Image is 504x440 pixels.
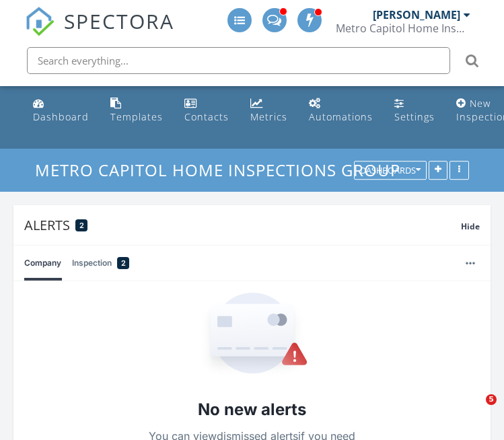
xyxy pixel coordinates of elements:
[196,293,308,377] img: Empty State
[27,47,450,74] input: Search everything...
[179,91,234,130] a: Contacts
[245,91,293,130] a: Metrics
[303,91,378,130] a: Automations (Advanced)
[389,91,440,130] a: Settings
[33,110,89,123] div: Dashboard
[198,398,306,421] h2: No new alerts
[24,246,61,281] a: Company
[354,161,427,180] button: Dashboards
[64,7,174,35] span: SPECTORA
[461,221,480,232] span: Hide
[486,394,497,405] span: 5
[25,7,55,36] img: The Best Home Inspection Software - Spectora
[79,221,84,230] span: 2
[184,110,229,123] div: Contacts
[360,166,421,176] div: Dashboards
[110,110,163,123] div: Templates
[72,246,129,281] a: Inspection
[394,110,435,123] div: Settings
[28,91,94,130] a: Dashboard
[466,262,475,264] img: ellipsis-632cfdd7c38ec3a7d453.svg
[309,110,373,123] div: Automations
[25,18,174,46] a: SPECTORA
[121,256,126,270] span: 2
[458,394,491,427] iframe: Intercom live chat
[336,22,470,35] div: Metro Capitol Home Inspection Group, LLC
[24,216,461,234] div: Alerts
[105,91,168,130] a: Templates
[35,159,412,181] a: Metro Capitol Home Inspections Group
[373,8,460,22] div: [PERSON_NAME]
[250,110,287,123] div: Metrics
